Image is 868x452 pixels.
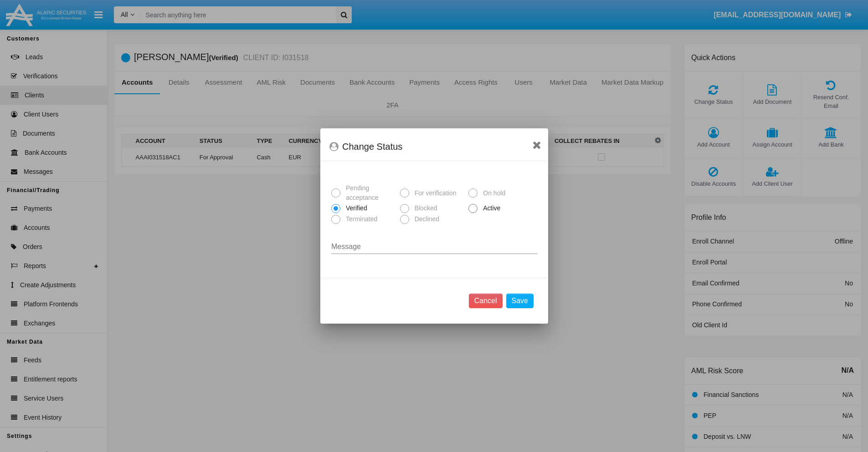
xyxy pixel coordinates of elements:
[506,294,533,308] button: Save
[409,214,441,224] span: Declined
[478,188,508,198] span: On hold
[478,203,503,213] span: Active
[340,183,396,203] span: Pending acceptance
[340,214,380,224] span: Terminated
[409,188,458,198] span: For verification
[329,139,539,154] div: Change Status
[468,294,502,308] button: Cancel
[409,203,439,213] span: Blocked
[340,203,370,213] span: Verified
